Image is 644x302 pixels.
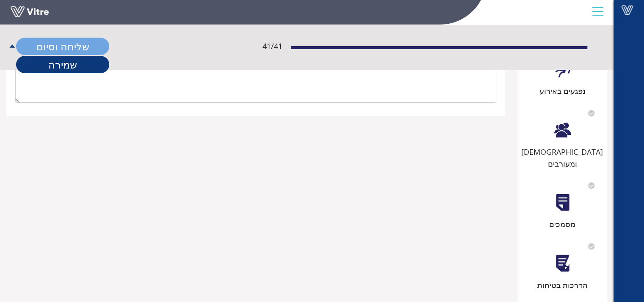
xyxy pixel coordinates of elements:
div: נפגעים באירוע [522,85,603,97]
a: שליחה וסיום [16,38,109,55]
div: מסמכים [522,218,603,230]
div: הדרכות בטיחות [522,279,603,291]
div: [DEMOGRAPHIC_DATA] ומעורבים [522,146,603,170]
span: 41 / 41 [263,40,282,52]
span: caret-up [8,38,16,55]
textarea: פונה עם עובד עם רכב של המפעל לקופת החולים ורופא המשפחה שלח אותו למיון [GEOGRAPHIC_DATA][PERSON_NAME] [15,55,496,103]
a: שמירה [16,56,109,73]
